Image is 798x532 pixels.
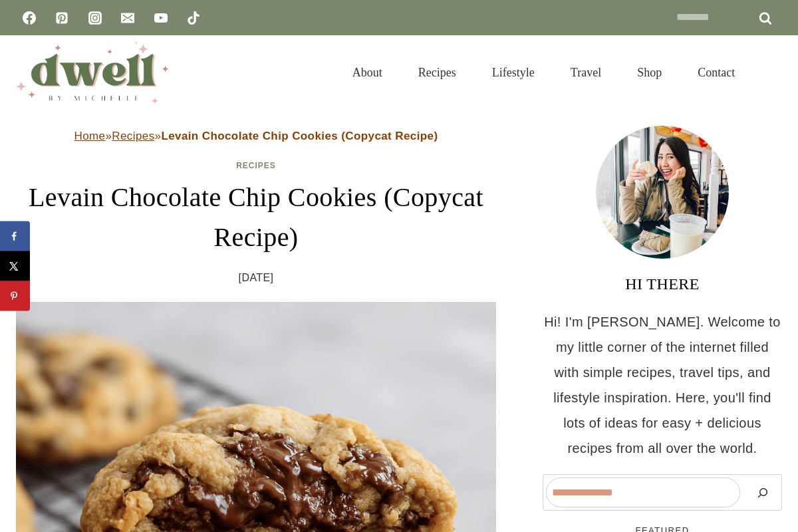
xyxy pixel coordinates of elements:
[334,49,400,96] a: About
[747,477,779,507] button: Search
[161,130,438,142] strong: Levain Chocolate Chip Cookies (Copycat Recipe)
[236,161,276,170] a: Recipes
[148,5,174,31] a: YouTube
[74,130,438,142] span: » »
[619,49,680,96] a: Shop
[474,49,553,96] a: Lifestyle
[16,5,43,31] a: Facebook
[334,49,753,96] nav: Primary Navigation
[239,268,274,288] time: [DATE]
[82,5,108,31] a: Instagram
[180,5,207,31] a: TikTok
[16,178,496,257] h1: Levain Chocolate Chip Cookies (Copycat Recipe)
[49,5,75,31] a: Pinterest
[543,272,782,296] h3: HI THERE
[553,49,619,96] a: Travel
[112,130,154,142] a: Recipes
[543,309,782,461] p: Hi! I'm [PERSON_NAME]. Welcome to my little corner of the internet filled with simple recipes, tr...
[680,49,753,96] a: Contact
[759,61,782,84] button: View Search Form
[74,130,106,142] a: Home
[114,5,141,31] a: Email
[400,49,474,96] a: Recipes
[16,42,169,103] img: DWELL by michelle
